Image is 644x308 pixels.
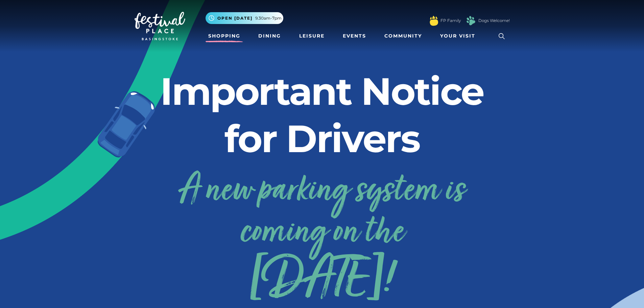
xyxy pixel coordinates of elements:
button: Open [DATE] 9.30am-7pm [206,12,283,24]
a: FP Family [440,18,461,24]
a: Dogs Welcome! [478,18,510,24]
a: Your Visit [437,30,481,42]
a: Shopping [206,30,243,42]
img: Festival Place Logo [135,12,185,40]
a: Events [340,30,369,42]
a: Dining [256,30,284,42]
span: 9.30am-7pm [255,15,282,21]
span: Your Visit [440,32,475,40]
a: Community [382,30,425,42]
span: Open [DATE] [217,15,253,21]
h2: Important Notice for Drivers [135,68,510,162]
a: Leisure [296,30,327,42]
span: [DATE]! [135,263,510,300]
a: A new parking system is coming on the[DATE]! [135,165,510,300]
